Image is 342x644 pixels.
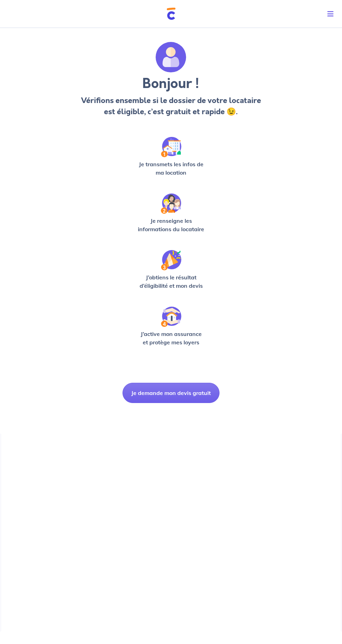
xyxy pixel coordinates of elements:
p: Je transmets les infos de ma location [135,160,207,177]
p: Vérifions ensemble si le dossier de votre locataire est éligible, c’est gratuit et rapide 😉. [79,95,263,117]
p: Je renseigne les informations du locataire [135,217,207,233]
p: J’active mon assurance et protège mes loyers [135,330,207,346]
img: /static/f3e743aab9439237c3e2196e4328bba9/Step-3.svg [161,250,181,270]
button: Toggle navigation [322,5,342,23]
img: /static/bfff1cf634d835d9112899e6a3df1a5d/Step-4.svg [161,307,181,327]
button: Je demande mon devis gratuit [122,383,220,403]
img: /static/c0a346edaed446bb123850d2d04ad552/Step-2.svg [161,193,181,214]
img: archivate [156,42,186,73]
p: J’obtiens le résultat d’éligibilité et mon devis [135,273,207,290]
img: /static/90a569abe86eec82015bcaae536bd8e6/Step-1.svg [161,137,181,157]
img: Cautioneo [167,8,176,20]
h3: Bonjour ! [79,75,263,92]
